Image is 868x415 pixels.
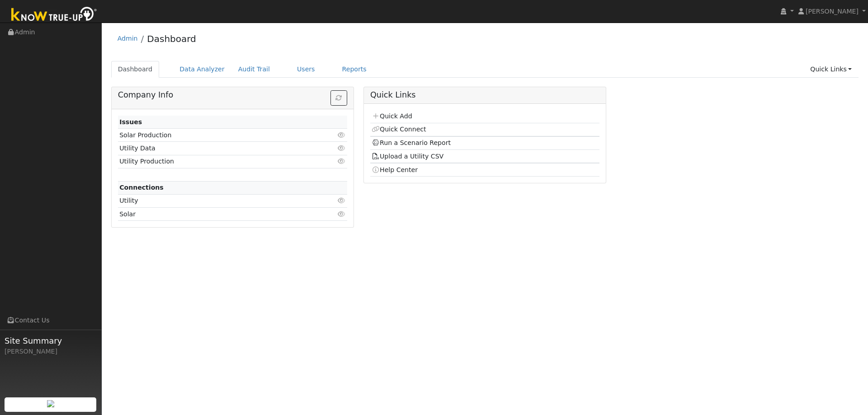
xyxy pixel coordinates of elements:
[147,33,196,44] a: Dashboard
[338,132,346,138] i: Click to view
[290,61,322,78] a: Users
[372,166,418,173] a: Help Center
[111,61,160,78] a: Dashboard
[338,197,346,204] i: Click to view
[335,61,373,78] a: Reports
[806,8,859,15] span: [PERSON_NAME]
[5,347,97,356] div: [PERSON_NAME]
[338,158,346,164] i: Click to view
[372,126,426,133] a: Quick Connect
[5,335,97,347] span: Site Summary
[47,400,54,407] img: retrieve
[803,61,859,78] a: Quick Links
[118,90,347,100] h5: Company Info
[118,35,138,42] a: Admin
[118,129,310,142] td: Solar Production
[370,90,599,100] h5: Quick Links
[173,61,231,78] a: Data Analyzer
[231,61,277,78] a: Audit Trail
[372,153,443,160] a: Upload a Utility CSV
[119,184,164,191] strong: Connections
[118,194,310,207] td: Utility
[372,139,451,146] a: Run a Scenario Report
[7,5,102,25] img: Know True-Up
[119,118,142,126] strong: Issues
[118,142,310,155] td: Utility Data
[338,145,346,151] i: Click to view
[338,211,346,217] i: Click to view
[118,208,310,221] td: Solar
[118,155,310,168] td: Utility Production
[372,112,412,120] a: Quick Add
